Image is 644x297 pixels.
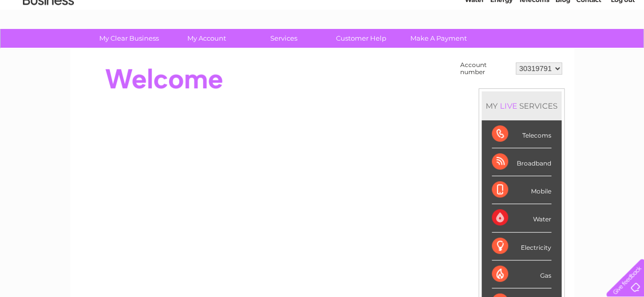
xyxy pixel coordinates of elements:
[610,43,634,51] a: Log out
[492,148,551,176] div: Broadband
[492,176,551,204] div: Mobile
[87,29,171,48] a: My Clear Business
[458,59,513,78] td: Account number
[555,43,570,51] a: Blog
[242,29,326,48] a: Services
[492,233,551,260] div: Electricity
[82,6,563,49] div: Clear Business is a trading name of Verastar Limited (registered in [GEOGRAPHIC_DATA] No. 3667643...
[465,43,484,51] a: Water
[319,29,403,48] a: Customer Help
[492,120,551,148] div: Telecoms
[492,260,551,288] div: Gas
[397,29,481,48] a: Make A Payment
[576,43,601,51] a: Contact
[492,204,551,232] div: Water
[164,29,248,48] a: My Account
[22,26,74,57] img: logo.png
[452,5,522,18] a: 0333 014 3131
[519,43,549,51] a: Telecoms
[498,101,519,111] div: LIVE
[482,91,562,120] div: MY SERVICES
[490,43,513,51] a: Energy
